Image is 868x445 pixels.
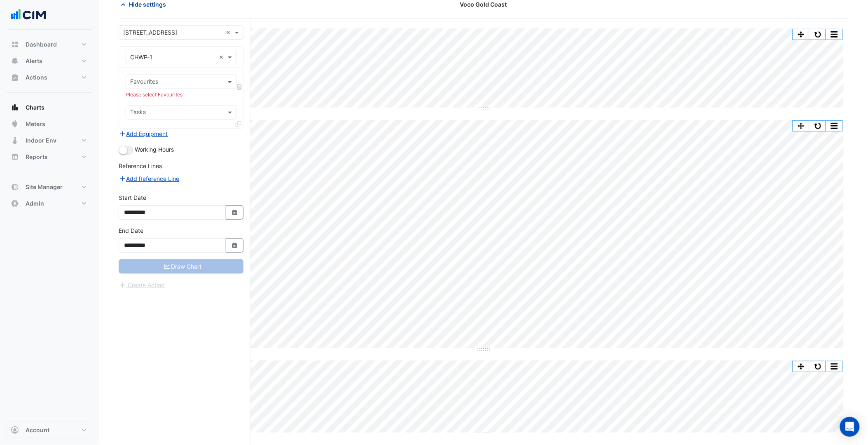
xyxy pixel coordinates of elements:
[119,129,168,138] button: Add Equipment
[810,361,826,372] button: Reset
[119,193,146,202] label: Start Date
[129,108,146,118] div: Tasks
[10,7,47,23] img: Company Logo
[119,226,143,235] label: End Date
[7,179,92,195] button: Site Manager
[826,121,842,131] button: More Options
[793,361,810,372] button: Pan
[236,83,243,90] span: Choose Function
[126,91,236,98] div: Please select Favourites
[26,57,42,65] span: Alerts
[810,121,826,131] button: Reset
[26,426,49,434] span: Account
[7,116,92,132] button: Meters
[26,153,48,161] span: Reports
[7,422,92,438] button: Account
[11,183,19,191] app-icon: Site Manager
[11,136,19,145] app-icon: Indoor Env
[26,103,44,112] span: Charts
[26,40,57,49] span: Dashboard
[7,69,92,86] button: Actions
[231,209,239,216] fa-icon: Select Date
[226,28,233,37] span: Clear
[11,40,19,49] app-icon: Dashboard
[11,73,19,82] app-icon: Actions
[7,53,92,69] button: Alerts
[11,153,19,161] app-icon: Reports
[7,149,92,165] button: Reports
[7,36,92,53] button: Dashboard
[119,281,165,288] app-escalated-ticket-create-button: Please correct errors first
[7,99,92,116] button: Charts
[826,29,842,40] button: More Options
[810,29,826,40] button: Reset
[826,361,842,372] button: More Options
[11,199,19,208] app-icon: Admin
[26,136,56,145] span: Indoor Env
[231,242,239,249] fa-icon: Select Date
[119,162,162,170] label: Reference Lines
[11,103,19,112] app-icon: Charts
[7,132,92,149] button: Indoor Env
[236,120,241,127] span: Clone Favourites and Tasks from this Equipment to other Equipment
[793,29,810,40] button: Pan
[11,57,19,65] app-icon: Alerts
[840,417,860,437] div: Open Intercom Messenger
[219,53,226,61] span: Clear
[26,183,63,191] span: Site Manager
[11,120,19,128] app-icon: Meters
[26,73,47,82] span: Actions
[26,199,44,208] span: Admin
[7,195,92,212] button: Admin
[793,121,810,131] button: Pan
[119,174,180,183] button: Add Reference Line
[26,120,45,128] span: Meters
[135,146,174,153] span: Working Hours
[129,77,158,88] div: Favourites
